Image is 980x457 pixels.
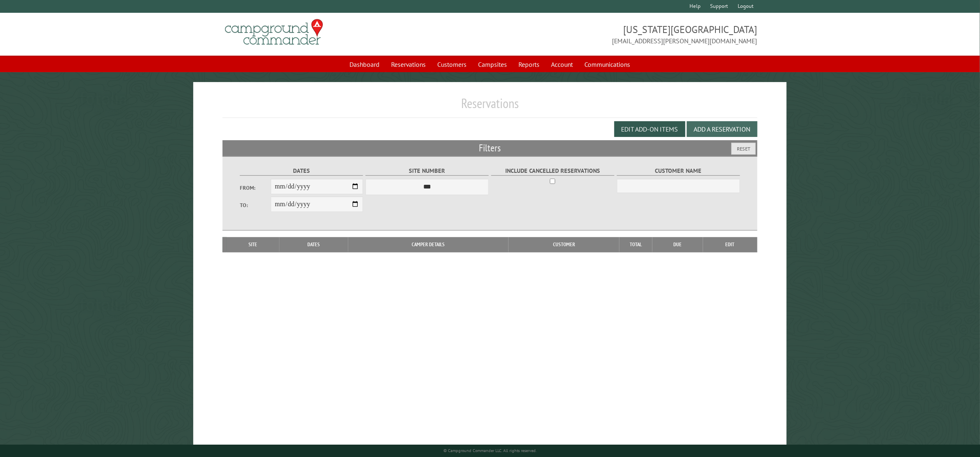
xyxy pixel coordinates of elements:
a: Dashboard [345,57,385,72]
a: Reservations [387,57,431,72]
h1: Reservations [223,95,757,118]
label: Dates [240,166,363,176]
th: Customer [509,237,619,252]
button: Edit Add-on Items [614,121,685,137]
a: Account [546,57,578,72]
button: Reset [731,143,756,155]
th: Edit [703,237,757,252]
label: Include Cancelled Reservations [491,166,614,176]
th: Site [227,237,279,252]
button: Add a Reservation [687,121,757,137]
h2: Filters [223,140,757,156]
th: Due [652,237,703,252]
a: Communications [580,57,635,72]
label: From: [240,184,271,192]
th: Dates [279,237,348,252]
a: Reports [514,57,545,72]
span: [US_STATE][GEOGRAPHIC_DATA] [EMAIL_ADDRESS][PERSON_NAME][DOMAIN_NAME] [490,23,757,46]
a: Customers [433,57,472,72]
th: Camper Details [348,237,509,252]
th: Total [619,237,652,252]
label: Site Number [366,166,489,176]
img: Campground Commander [223,16,326,48]
a: Campsites [474,57,512,72]
small: © Campground Commander LLC. All rights reserved. [443,448,537,453]
label: Customer Name [617,166,740,176]
label: To: [240,201,271,209]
